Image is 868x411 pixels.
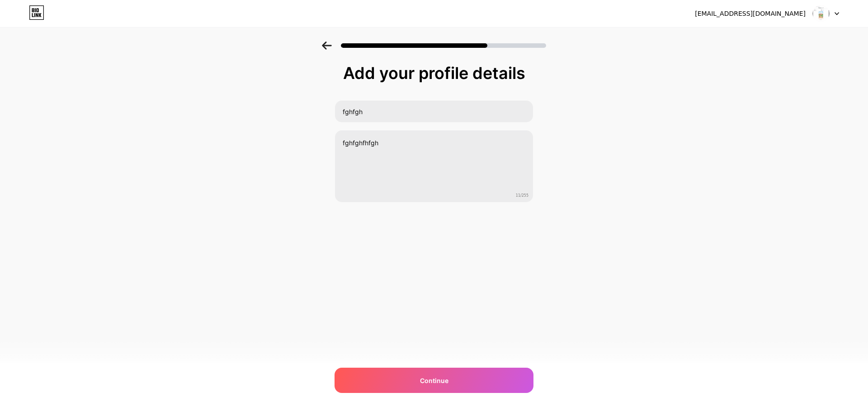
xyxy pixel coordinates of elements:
[812,5,830,22] img: shahzod1
[335,101,533,122] input: Your name
[420,376,448,385] span: Continue
[695,9,806,18] div: [EMAIL_ADDRESS][DOMAIN_NAME]
[516,193,528,199] span: 11/255
[339,64,529,82] div: Add your profile details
